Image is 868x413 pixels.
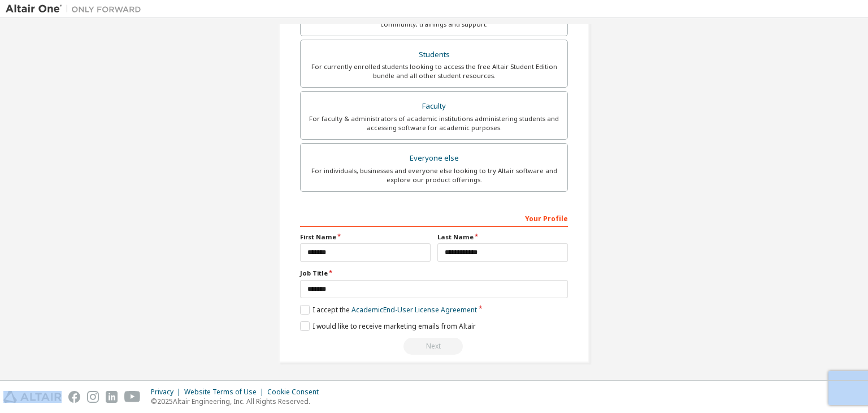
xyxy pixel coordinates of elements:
[106,391,118,403] img: linkedin.svg
[87,391,99,403] img: instagram.svg
[267,388,325,397] div: Cookie Consent
[307,114,561,132] div: For faculty & administrators of academic institutions administering students and accessing softwa...
[307,98,561,114] div: Faculty
[300,338,568,355] div: You need to provide your academic email
[3,391,62,403] img: altair_logo.svg
[307,47,561,63] div: Students
[300,209,568,227] div: Your Profile
[351,305,477,315] a: Academic End-User License Agreement
[300,305,477,315] label: I accept the
[307,62,561,80] div: For currently enrolled students looking to access the free Altair Student Edition bundle and all ...
[184,388,267,397] div: Website Terms of Use
[300,269,568,278] label: Job Title
[307,150,561,166] div: Everyone else
[151,397,325,406] p: © 2025 Altair Engineering, Inc. All Rights Reserved.
[68,391,80,403] img: facebook.svg
[307,166,561,184] div: For individuals, businesses and everyone else looking to try Altair software and explore our prod...
[151,388,184,397] div: Privacy
[6,3,147,15] img: Altair One
[300,233,431,242] label: First Name
[437,233,568,242] label: Last Name
[300,321,476,331] label: I would like to receive marketing emails from Altair
[124,391,141,403] img: youtube.svg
